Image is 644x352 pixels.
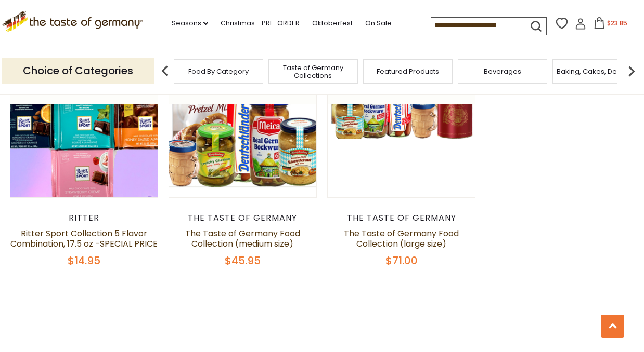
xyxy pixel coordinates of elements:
[225,253,261,268] span: $45.95
[10,227,158,250] a: Ritter Sport Collection 5 Flavor Combination, 17.5 oz -SPECIAL PRICE
[185,227,300,250] a: The Taste of Germany Food Collection (medium size)
[154,61,175,82] img: previous arrow
[2,58,154,84] p: Choice of Categories
[344,227,459,250] a: The Taste of Germany Food Collection (large size)
[557,67,637,75] a: Baking, Cakes, Desserts
[365,18,392,29] a: On Sale
[188,67,249,75] a: Food By Category
[272,64,355,79] a: Taste of Germany Collections
[68,253,100,268] span: $14.95
[169,51,316,198] img: The Taste of Germany Food Collection (medium size)
[327,213,475,223] div: The Taste of Germany
[312,18,353,29] a: Oktoberfest
[221,18,300,29] a: Christmas - PRE-ORDER
[607,19,627,28] span: $23.85
[172,18,208,29] a: Seasons
[10,51,158,198] img: Ritter Sport Collection 5 Flavor Combination, 17.5 oz -SPECIAL PRICE
[385,253,418,268] span: $71.00
[588,17,633,33] button: $23.85
[484,67,521,75] a: Beverages
[621,61,642,82] img: next arrow
[10,213,158,223] div: Ritter
[169,213,317,223] div: The Taste of Germany
[377,67,439,75] a: Featured Products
